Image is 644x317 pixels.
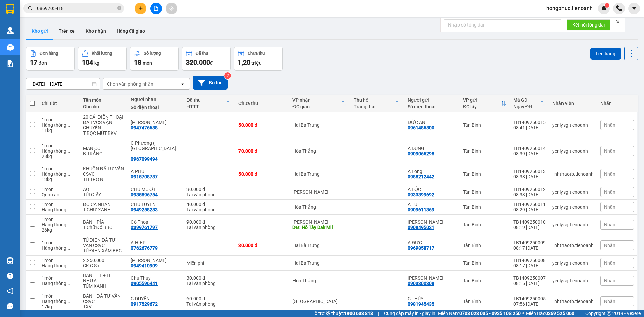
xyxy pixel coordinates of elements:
[186,260,232,266] div: Miễn phí
[150,3,162,14] button: file-add
[94,60,99,66] span: kg
[354,97,395,103] div: Thu hộ
[513,120,546,125] div: TB1409250015
[552,299,594,304] div: linhthaotb.tienoanh
[42,187,76,192] div: 1 món
[463,148,506,154] div: Tân Bình
[42,258,76,263] div: 1 món
[196,51,208,56] div: Đã thu
[83,192,124,197] div: TÚI GIẤY
[408,169,456,174] div: A Long
[131,263,158,268] div: 0949410909
[131,174,158,179] div: 0915708787
[251,60,262,66] span: triệu
[42,281,76,286] div: Hàng thông thường
[552,101,594,106] div: Nhân viên
[42,293,76,299] div: 1 món
[628,3,640,14] button: caret-down
[83,151,124,156] div: B TRẮNG
[513,240,546,245] div: TB1409250009
[186,219,232,225] div: 90.000 đ
[522,312,524,315] span: ⚪️
[42,192,76,197] div: Quần áo
[83,130,124,136] div: T BỌC MÚT BKV
[66,171,70,177] span: ...
[131,97,180,102] div: Người nhận
[186,187,232,192] div: 30.000 đ
[42,154,76,159] div: 28 kg
[83,104,124,109] div: Ghi chú
[463,171,506,177] div: Tân Bình
[42,299,76,304] div: Hàng thông thường
[408,301,434,307] div: 0981945435
[26,78,100,89] input: Select a date range.
[66,281,70,286] span: ...
[78,47,127,71] button: Khối lượng104kg
[604,222,615,227] span: Nhãn
[292,278,346,283] div: Hòa Thắng
[513,225,546,230] div: 08:19 [DATE]
[408,125,434,130] div: 0961485800
[131,258,180,263] div: Ngọc Quý
[66,299,70,304] span: ...
[131,281,158,286] div: 0905596441
[545,311,574,316] strong: 0369 525 060
[83,258,124,263] div: 2.250.000
[292,189,346,195] div: [PERSON_NAME]
[604,260,615,266] span: Nhãn
[604,204,615,210] span: Nhãn
[408,202,456,207] div: A TÚ
[552,189,594,195] div: yenlysg.tienoanh
[83,97,124,103] div: Tên món
[144,51,161,56] div: Số lượng
[552,278,594,283] div: yenlysg.tienoanh
[42,227,76,233] div: 26 kg
[83,263,124,268] div: CK C Sa
[510,95,549,112] th: Toggle SortBy
[513,296,546,301] div: TB1409250005
[408,225,434,230] div: 0908495031
[42,117,76,122] div: 1 món
[83,146,124,151] div: MÀN CO
[605,3,609,8] sup: 1
[131,219,180,225] div: Cô Thoại
[292,171,346,177] div: Hai Bà Trưng
[131,240,180,245] div: A HIỆP
[408,192,434,197] div: 0933399692
[42,275,76,281] div: 1 món
[37,5,116,12] input: Tìm tên, số ĐT hoặc mã đơn
[463,97,501,103] div: VP gửi
[186,301,232,307] div: Tại văn phòng
[66,222,70,227] span: ...
[552,260,594,266] div: yenlysg.tienoanh
[30,58,37,66] span: 17
[344,311,373,316] strong: 1900 633 818
[459,311,521,316] strong: 0708 023 035 - 0935 103 250
[186,58,210,66] span: 320.000
[590,48,621,60] button: Lên hàng
[131,169,180,174] div: A PHÚ
[131,192,158,197] div: 0935896754
[83,207,124,212] div: T CHỮ XANH
[552,222,594,227] div: yenlysg.tienoanh
[238,243,286,248] div: 30.000 đ
[408,240,456,245] div: A ĐỨC
[131,156,158,162] div: 0967099494
[210,60,213,66] span: đ
[513,97,540,103] div: Mã GD
[513,263,546,268] div: 08:17 [DATE]
[107,81,153,87] div: Chọn văn phòng nhận
[513,192,546,197] div: 08:33 [DATE]
[135,3,146,14] button: plus
[408,219,456,225] div: Chú Hạnh
[604,243,615,248] span: Nhãn
[513,151,546,156] div: 08:39 [DATE]
[131,296,180,301] div: C DUYÊN
[408,120,456,125] div: ĐỨC ANH
[463,260,506,266] div: Tân Bình
[607,311,611,316] span: copyright
[83,237,124,248] div: TỦ ĐIỆN ĐÃ TƯ VẤN CSVC
[143,60,152,66] span: món
[513,245,546,251] div: 08:17 [DATE]
[463,204,506,210] div: Tân Bình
